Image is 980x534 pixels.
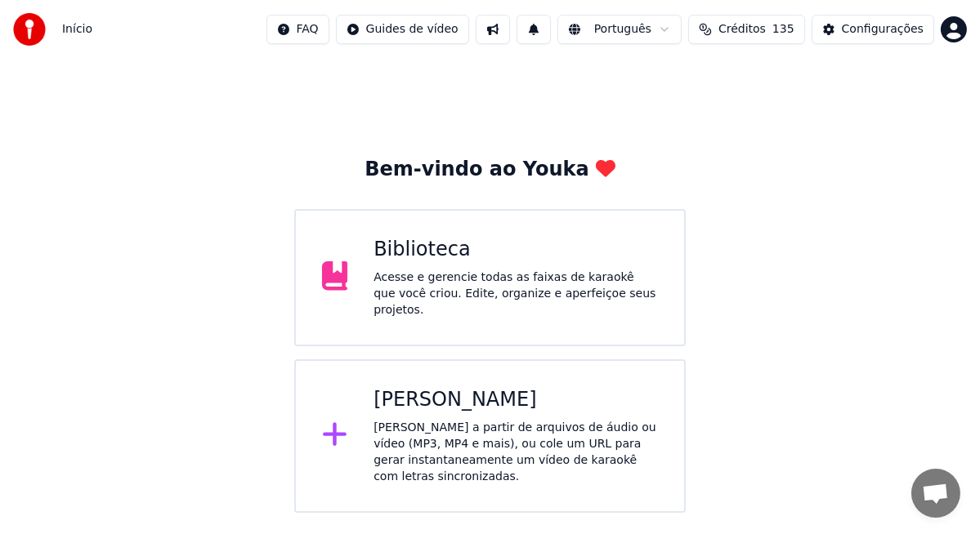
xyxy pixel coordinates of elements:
[13,13,46,46] img: youka
[365,157,615,183] div: Bem-vindo ao Youka
[688,15,805,44] button: Créditos135
[812,15,934,44] button: Configurações
[62,21,92,38] nav: breadcrumb
[62,21,92,38] span: Início
[842,21,924,38] div: Configurações
[374,237,658,263] div: Biblioteca
[374,420,658,485] div: [PERSON_NAME] a partir de arquivos de áudio ou vídeo (MP3, MP4 e mais), ou cole um URL para gerar...
[374,387,658,413] div: [PERSON_NAME]
[374,269,658,318] div: Acesse e gerencie todas as faixas de karaokê que você criou. Edite, organize e aperfeiçoe seus pr...
[718,21,766,38] span: Créditos
[266,15,329,44] button: FAQ
[911,469,960,518] div: Bate-papo aberto
[772,21,794,38] span: 135
[336,15,469,44] button: Guides de vídeo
